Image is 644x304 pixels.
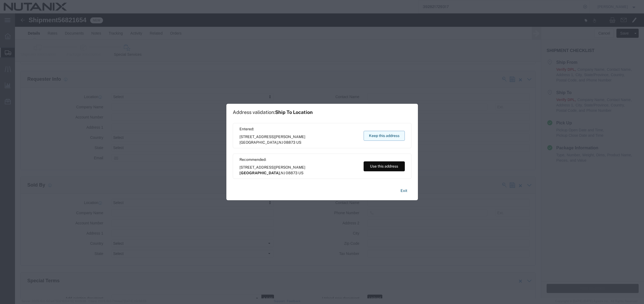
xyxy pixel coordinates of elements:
h1: Address validation: [233,109,313,115]
span: [STREET_ADDRESS][PERSON_NAME] , [239,165,359,176]
span: NJ [281,171,285,175]
span: [GEOGRAPHIC_DATA] [239,171,280,175]
span: US [296,140,301,144]
span: 08873 [286,171,298,175]
button: Use this address [364,161,405,171]
button: Keep this address [364,131,405,141]
span: [STREET_ADDRESS][PERSON_NAME] , [239,134,359,145]
span: NJ [279,140,283,144]
button: Exit [396,186,411,195]
span: US [298,171,303,175]
span: [GEOGRAPHIC_DATA] [239,140,278,144]
span: Entered: [239,126,359,132]
span: Recommended: [239,157,359,162]
span: 08873 [284,140,295,144]
span: Ship To Location [275,109,313,115]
